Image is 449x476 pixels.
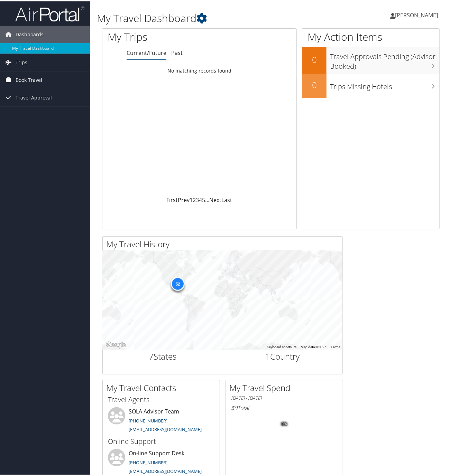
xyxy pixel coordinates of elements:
[104,339,127,348] img: Google
[302,53,327,64] h2: 0
[108,349,218,361] h2: States
[231,403,338,410] h6: Total
[202,195,205,202] a: 5
[106,381,220,392] h2: My Travel Contacts
[302,46,439,72] a: 0Travel Approvals Pending (Advisor Booked)
[210,195,222,202] a: Next
[16,70,42,87] span: Book Travel
[108,393,214,403] h3: Travel Agents
[229,381,343,392] h2: My Travel Spend
[108,435,214,445] h3: Online Support
[302,28,439,43] h1: My Action Items
[265,349,270,361] span: 1
[331,344,340,348] a: Terms (opens in new tab)
[127,48,166,55] a: Current/Future
[302,73,439,97] a: 0Trips Missing Hotels
[97,10,329,24] h1: My Travel Dashboard
[129,467,202,473] a: [EMAIL_ADDRESS][DOMAIN_NAME]
[102,63,296,76] td: No matching records found
[104,339,127,348] a: Open this area in Google Maps (opens a new window)
[267,343,296,348] button: Keyboard shortcuts
[171,276,185,289] div: 52
[395,10,438,18] span: [PERSON_NAME]
[222,195,232,202] a: Last
[390,3,445,24] a: [PERSON_NAME]
[228,349,338,361] h2: Country
[104,406,218,434] li: SOLA Advisor Team
[282,421,287,425] tspan: 0%
[205,195,210,202] span: …
[104,448,218,476] li: On-line Support Desk
[199,195,202,202] a: 4
[129,458,167,464] a: [PHONE_NUMBER]
[193,195,196,202] a: 2
[129,416,167,422] a: [PHONE_NUMBER]
[330,77,439,90] h3: Trips Missing Hotels
[330,47,439,70] h3: Travel Approvals Pending (Advisor Booked)
[171,48,183,55] a: Past
[231,393,338,400] h6: [DATE] - [DATE]
[302,78,327,89] h2: 0
[16,25,44,42] span: Dashboards
[16,88,52,105] span: Travel Approval
[106,237,342,249] h2: My Travel History
[129,425,202,431] a: [EMAIL_ADDRESS][DOMAIN_NAME]
[108,28,210,43] h1: My Trips
[167,195,178,202] a: First
[196,195,199,202] a: 3
[16,53,27,70] span: Trips
[301,344,327,348] span: Map data ©2025
[15,4,84,21] img: airportal-logo.png
[149,349,154,361] span: 7
[190,195,193,202] a: 1
[178,195,190,202] a: Prev
[231,403,237,410] span: $0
